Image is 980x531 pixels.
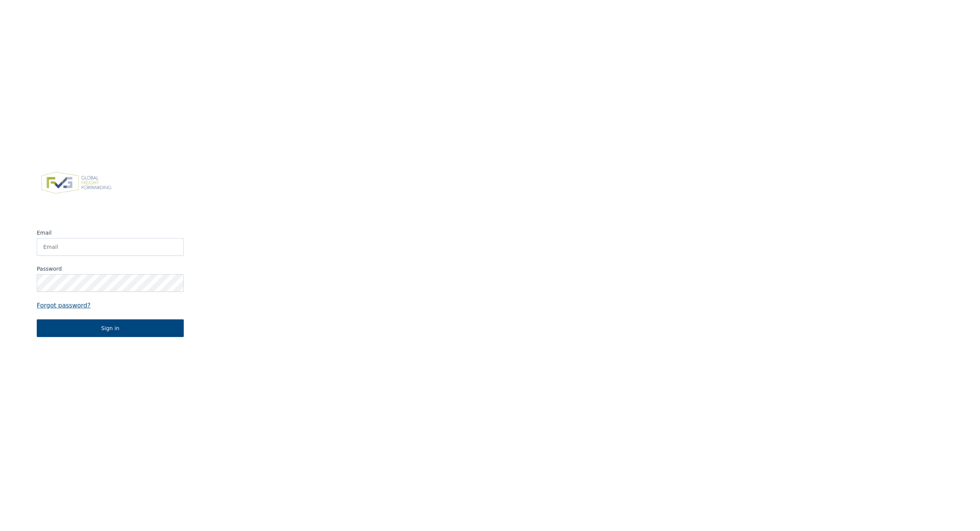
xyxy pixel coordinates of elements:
a: Forgot password? [37,301,184,310]
label: Password [37,265,184,273]
input: Email [37,238,184,256]
img: FVG - Global freight forwarding [37,168,116,198]
label: Email [37,229,184,237]
button: Sign in [37,319,184,337]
